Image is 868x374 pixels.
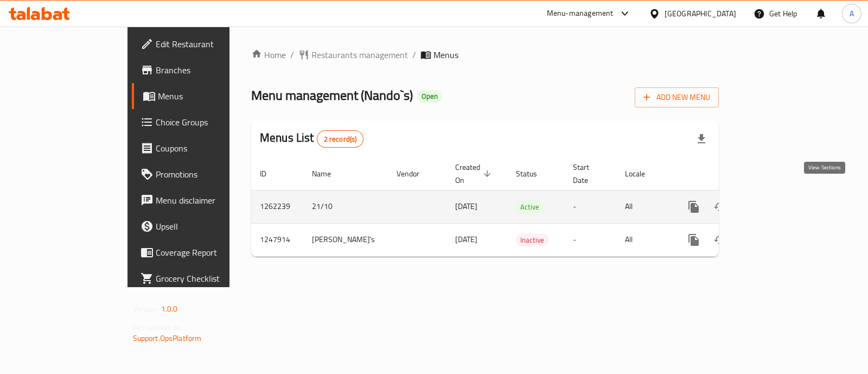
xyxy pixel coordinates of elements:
span: Menu disclaimer [156,194,264,207]
li: / [290,48,294,61]
span: Promotions [156,168,264,181]
a: Choice Groups [132,109,272,135]
a: Edit Restaurant [132,31,272,57]
span: Add New Menu [643,91,710,104]
a: Branches [132,57,272,83]
h2: Menus List [260,130,363,148]
span: Vendor [397,167,433,180]
a: Grocery Checklist [132,265,272,291]
a: Restaurants management [298,48,408,61]
span: Grocery Checklist [156,272,264,285]
span: Edit Restaurant [156,37,264,50]
a: Coverage Report [132,239,272,265]
table: enhanced table [251,157,794,257]
span: [DATE] [455,232,477,246]
span: Menus [158,90,264,103]
span: Start Date [573,161,603,187]
span: Coupons [156,142,264,155]
td: - [564,223,616,256]
div: Menu-management [547,7,614,20]
span: Inactive [516,234,548,246]
span: Upsell [156,220,264,233]
li: / [412,48,416,61]
a: Menus [132,83,272,109]
div: [GEOGRAPHIC_DATA] [665,8,736,20]
button: Change Status [707,227,733,253]
span: Status [516,167,551,180]
div: Export file [688,126,714,152]
span: 2 record(s) [317,134,363,144]
td: All [616,223,672,256]
span: Created On [455,161,494,187]
div: Inactive [516,233,548,246]
td: - [564,190,616,223]
span: Restaurants management [311,48,408,61]
td: 1247914 [251,223,303,256]
span: Get support on: [133,320,183,334]
span: Coverage Report [156,246,264,259]
span: ID [260,167,280,180]
div: Open [417,90,442,103]
span: 1.0.0 [161,302,178,316]
span: Menus [433,48,458,61]
button: more [681,227,707,253]
span: A [850,8,854,20]
a: Support.OpsPlatform [133,331,202,345]
span: [DATE] [455,199,477,213]
span: Locale [625,167,659,180]
a: Coupons [132,135,272,161]
th: Actions [672,157,794,191]
a: Promotions [132,161,272,187]
td: 21/10 [303,190,388,223]
button: more [681,194,707,220]
td: [PERSON_NAME]'s [303,223,388,256]
button: Add New Menu [635,87,719,107]
nav: breadcrumb [251,48,719,61]
span: Open [417,92,442,101]
span: Version: [133,302,159,316]
span: Active [516,201,544,213]
a: Menu disclaimer [132,187,272,213]
span: Menu management ( Nando`s ) [251,83,413,107]
td: 1262239 [251,190,303,223]
a: Upsell [132,213,272,239]
span: Choice Groups [156,116,264,129]
button: Change Status [707,194,733,220]
td: All [616,190,672,223]
span: Branches [156,64,264,77]
span: Name [312,167,345,180]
